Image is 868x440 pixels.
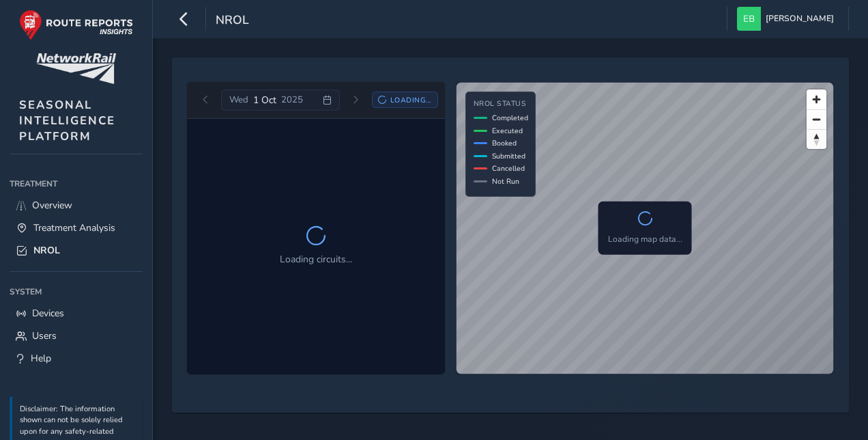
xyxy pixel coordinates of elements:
[229,94,248,106] span: Wed
[33,244,60,257] span: NROL
[280,252,352,266] p: Loading circuits...
[492,113,528,123] span: Completed
[36,53,116,84] img: customer logo
[32,329,57,342] span: Users
[807,109,826,129] button: Zoom out
[216,12,249,31] span: NROL
[737,7,761,31] img: diamond-layout
[10,281,143,302] div: System
[492,126,523,136] span: Executed
[19,97,115,144] span: SEASONAL INTELLIGENCE PLATFORM
[32,199,72,212] span: Overview
[31,352,51,365] span: Help
[737,7,839,31] button: [PERSON_NAME]
[766,7,834,31] span: [PERSON_NAME]
[10,347,143,370] a: Help
[33,221,115,234] span: Treatment Analysis
[10,302,143,325] a: Devices
[10,217,143,239] a: Treatment Analysis
[492,163,525,174] span: Cancelled
[807,90,826,109] button: Zoom in
[253,94,276,107] span: 1 Oct
[457,83,834,374] canvas: Map
[10,325,143,347] a: Users
[807,129,826,149] button: Reset bearing to north
[492,138,517,148] span: Booked
[608,233,682,245] p: Loading map data...
[32,307,64,320] span: Devices
[390,95,431,105] span: Loading...
[10,239,143,262] a: NROL
[281,94,303,106] span: 2025
[492,151,525,161] span: Submitted
[19,10,133,40] img: rr logo
[10,174,143,194] div: Treatment
[492,176,519,187] span: Not Run
[10,194,143,217] a: Overview
[822,394,854,426] iframe: Intercom live chat
[474,100,528,109] h4: NROL Status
